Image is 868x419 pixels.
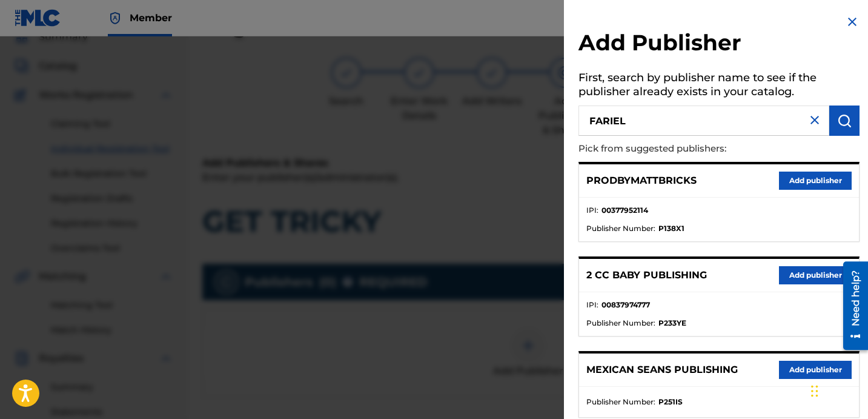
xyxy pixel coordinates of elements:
span: Member [130,11,172,25]
button: Add publisher [779,361,852,379]
img: Search Works [837,113,852,128]
input: Search publisher's name [578,106,829,136]
strong: P233YE [658,318,686,329]
p: 2 CC BABY PUBLISHING [586,268,707,283]
h5: First, search by publisher name to see if the publisher already exists in your catalog. [578,67,860,106]
iframe: Chat Widget [807,361,868,419]
p: Pick from suggested publishers: [578,136,790,162]
p: MEXICAN SEANS PUBLISHING [586,363,738,377]
span: Publisher Number : [586,223,655,234]
span: IPI : [586,205,598,216]
span: Publisher Number : [586,318,655,329]
strong: 00837974777 [601,300,650,310]
img: Top Rightsholder [108,11,122,25]
p: PRODBYMATTBRICKS [586,173,697,188]
button: Add publisher [779,266,852,284]
strong: P138X1 [658,223,684,234]
img: MLC Logo [15,9,61,27]
strong: P251IS [658,397,683,407]
strong: 00377952114 [601,205,648,216]
span: IPI : [586,300,598,310]
div: Drag [811,373,818,409]
img: close [807,113,822,127]
button: Add publisher [779,172,852,190]
h2: Add Publisher [578,29,860,60]
span: Publisher Number : [586,397,655,407]
iframe: Resource Center [834,256,868,354]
